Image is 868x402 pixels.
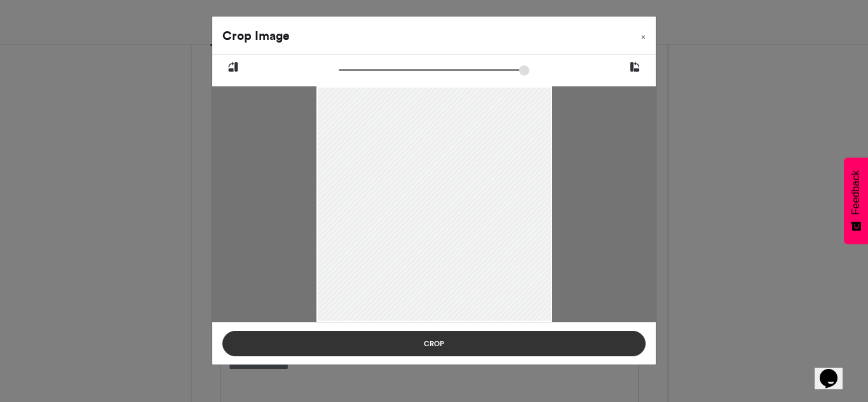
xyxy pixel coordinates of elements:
button: Crop [222,331,646,356]
button: Close [631,17,656,52]
button: Feedback - Show survey [844,157,868,244]
iframe: chat widget [815,351,855,389]
span: × [641,33,646,41]
span: Feedback [850,170,862,215]
h4: Crop Image [222,27,290,45]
